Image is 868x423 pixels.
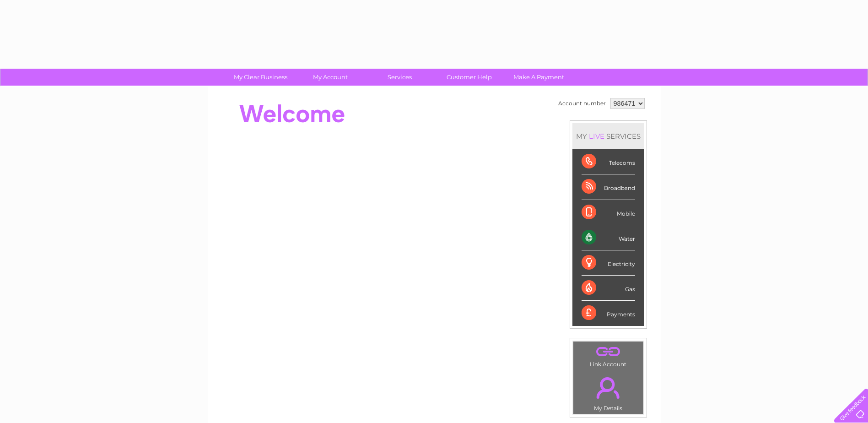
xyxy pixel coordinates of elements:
[501,69,577,86] a: Make A Payment
[576,344,641,360] a: .
[572,123,644,149] div: MY SERVICES
[582,276,635,301] div: Gas
[582,200,635,225] div: Mobile
[292,69,368,86] a: My Account
[582,174,635,200] div: Broadband
[573,341,644,370] td: Link Account
[587,132,606,141] div: LIVE
[362,69,437,86] a: Services
[556,96,608,111] td: Account number
[573,369,644,414] td: My Details
[431,69,507,86] a: Customer Help
[576,372,641,404] a: .
[582,149,635,174] div: Telecoms
[223,69,298,86] a: My Clear Business
[582,225,635,250] div: Water
[582,301,635,325] div: Payments
[582,250,635,276] div: Electricity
